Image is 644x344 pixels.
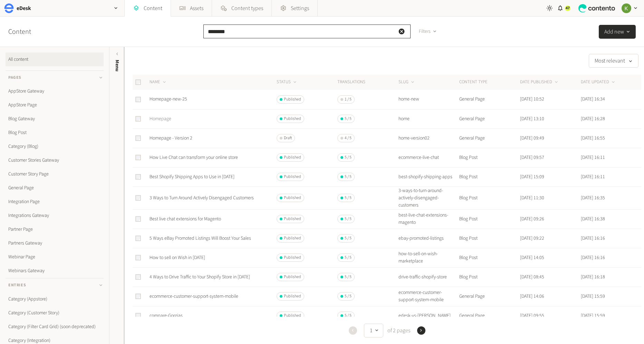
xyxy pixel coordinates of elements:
a: 3 Ways to Turn Around Actively Disengaged Customers [150,194,254,201]
span: Filters [419,28,431,35]
a: Blog Gateway [6,112,104,126]
td: home-new [398,90,459,109]
a: 5 Ways eBay Promoted Listings Will Boost Your Sales [150,235,251,242]
td: General Page [459,287,520,306]
span: Published [284,235,301,241]
img: eDesk [4,3,14,13]
button: DATE UPDATED [581,79,616,86]
time: [DATE] 16:16 [581,235,605,242]
a: Partners Gateway [6,236,104,250]
td: General Page [459,306,520,325]
time: [DATE] 15:09 [520,173,544,180]
time: [DATE] 09:49 [520,135,544,142]
span: 5 / 5 [345,195,352,201]
td: General Page [459,90,520,109]
td: home-version02 [398,128,459,148]
td: Blog Post [459,248,520,267]
time: [DATE] 16:35 [581,194,605,201]
span: Published [284,274,301,280]
a: AppStore Gateway [6,84,104,98]
td: best-live-chat-extensions-magento [398,209,459,229]
span: Published [284,195,301,201]
time: [DATE] 14:06 [520,293,544,300]
td: edesk-vs-[PERSON_NAME] [398,306,459,325]
td: home [398,109,459,128]
span: Draft [284,135,292,141]
span: 5 / 5 [345,313,352,319]
time: [DATE] 13:10 [520,115,544,122]
span: Settings [291,4,309,12]
td: Blog Post [459,267,520,287]
time: [DATE] 09:26 [520,216,544,222]
a: How to sell on Wish in [DATE] [150,254,205,261]
a: Homepage-new-25 [150,96,187,103]
span: Pages [8,75,21,81]
a: All content [6,52,104,66]
a: Integration Page [6,195,104,209]
button: DATE PUBLISHED [520,79,559,86]
time: [DATE] 09:57 [520,154,544,161]
button: STATUS [277,79,298,86]
button: Filters [413,25,443,38]
span: Published [284,96,301,103]
span: 5 / 5 [345,274,352,280]
span: Menu [114,60,121,71]
span: 5 / 5 [345,235,352,241]
time: [DATE] 16:16 [581,254,605,261]
time: [DATE] 09:55 [520,312,544,319]
button: SLUG [398,79,415,86]
img: Keelin Terry [622,3,631,13]
button: 1 [364,323,383,337]
a: Homepage [150,115,171,122]
button: NAME [150,79,167,86]
a: ecommerce-customer-support-system-mobile [150,293,238,300]
time: [DATE] 10:52 [520,96,544,103]
span: Published [284,313,301,319]
time: [DATE] 08:45 [520,274,544,280]
a: Blog Post [6,126,104,140]
a: General Page [6,181,104,195]
span: Content types [231,4,263,12]
td: ebay-promoted-listings [398,229,459,248]
span: 1 / 5 [345,96,352,103]
span: Published [284,116,301,122]
a: Homepage - Version 2 [150,135,192,142]
time: [DATE] 15:59 [581,293,605,300]
span: Published [284,216,301,222]
th: Translations [337,75,398,90]
a: Best live chat extensions for Magento [150,216,221,222]
a: Webinar Page [6,250,104,264]
a: Webinars Gateway [6,264,104,278]
a: Category (Blog) [6,140,104,153]
time: [DATE] 16:38 [581,216,605,222]
a: Category (Filter Card Grid) (soon deprecated) [6,320,104,334]
span: 5 / 5 [345,116,352,122]
time: [DATE] 16:11 [581,173,605,180]
td: best-shopify-shipping-apps [398,167,459,187]
span: 47 [566,5,570,11]
td: Blog Post [459,209,520,229]
a: Partner Page [6,222,104,236]
button: Add new [599,25,636,39]
time: [DATE] 15:59 [581,312,605,319]
time: [DATE] 16:28 [581,115,605,122]
time: [DATE] 16:11 [581,154,605,161]
a: Customer Stories Gateway [6,153,104,167]
td: Blog Post [459,167,520,187]
a: AppStore Page [6,98,104,112]
td: General Page [459,128,520,148]
td: General Page [459,109,520,128]
span: 5 / 5 [345,293,352,299]
td: ecommerce-live-chat [398,148,459,167]
td: 3-ways-to-turn-around-actively-disengaged-customers [398,187,459,209]
time: [DATE] 16:55 [581,135,605,142]
h2: Content [8,27,47,37]
a: compare-Gorgias [150,312,183,319]
td: how-to-sell-on-wish-marketplace [398,248,459,267]
span: Published [284,255,301,261]
td: Blog Post [459,148,520,167]
span: of 2 pages [386,326,410,334]
time: [DATE] 16:34 [581,96,605,103]
span: Entries [8,282,26,288]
